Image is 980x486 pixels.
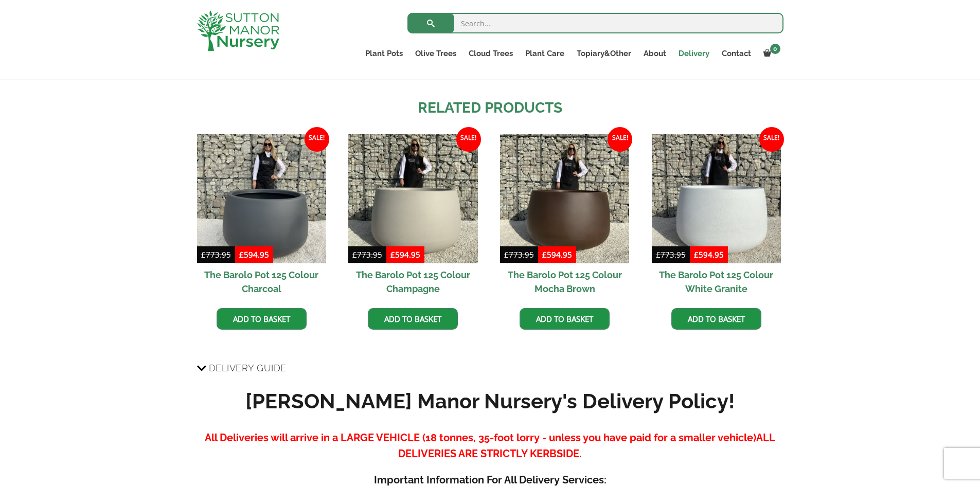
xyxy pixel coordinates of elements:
[348,134,477,263] img: The Barolo Pot 125 Colour Champagne
[456,127,481,152] span: Sale!
[352,249,357,260] span: £
[305,127,329,152] span: Sale!
[239,249,244,260] span: £
[197,10,279,51] img: logo
[520,308,610,330] a: Add to basket: “The Barolo Pot 125 Colour Mocha Brown”
[245,389,735,413] strong: [PERSON_NAME] Manor Nursery's Delivery Policy!
[694,249,699,260] span: £
[519,46,571,61] a: Plant Care
[197,134,326,263] img: The Barolo Pot 125 Colour Charcoal
[368,308,458,330] a: Add to basket: “The Barolo Pot 125 Colour Champagne”
[205,431,756,444] strong: All Deliveries will arrive in a LARGE VEHICLE (18 tonnes, 35-foot lorry - unless you have paid fo...
[542,249,572,260] bdi: 594.95
[359,46,409,61] a: Plant Pots
[197,263,326,300] h2: The Barolo Pot 125 Colour Charcoal
[462,46,519,61] a: Cloud Trees
[652,263,781,300] h2: The Barolo Pot 125 Colour White Granite
[390,249,395,260] span: £
[757,46,783,61] a: 0
[500,263,629,300] h2: The Barolo Pot 125 Colour Mocha Brown
[504,249,534,260] bdi: 773.95
[652,134,781,263] img: The Barolo Pot 125 Colour White Granite
[500,134,629,263] img: The Barolo Pot 125 Colour Mocha Brown
[197,134,326,300] a: Sale! The Barolo Pot 125 Colour Charcoal
[398,431,775,460] strong: ALL DELIVERIES ARE STRICTLY KERBSIDE.
[672,46,716,61] a: Delivery
[656,249,686,260] bdi: 773.95
[694,249,724,260] bdi: 594.95
[500,134,629,300] a: Sale! The Barolo Pot 125 Colour Mocha Brown
[571,46,637,61] a: Topiary&Other
[770,44,780,54] span: 0
[352,249,382,260] bdi: 773.95
[542,249,547,260] span: £
[390,249,420,260] bdi: 594.95
[217,308,307,330] a: Add to basket: “The Barolo Pot 125 Colour Charcoal”
[197,97,783,119] h2: Related products
[652,134,781,300] a: Sale! The Barolo Pot 125 Colour White Granite
[348,134,477,300] a: Sale! The Barolo Pot 125 Colour Champagne
[209,358,287,377] span: Delivery Guide
[671,308,761,330] a: Add to basket: “The Barolo Pot 125 Colour White Granite”
[409,46,462,61] a: Olive Trees
[407,13,783,33] input: Search...
[656,249,661,260] span: £
[759,127,784,152] span: Sale!
[716,46,757,61] a: Contact
[348,263,477,300] h2: The Barolo Pot 125 Colour Champagne
[374,474,607,486] strong: Important Information For All Delivery Services:
[201,249,206,260] span: £
[239,249,269,260] bdi: 594.95
[504,249,509,260] span: £
[637,46,672,61] a: About
[608,127,632,152] span: Sale!
[201,249,231,260] bdi: 773.95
